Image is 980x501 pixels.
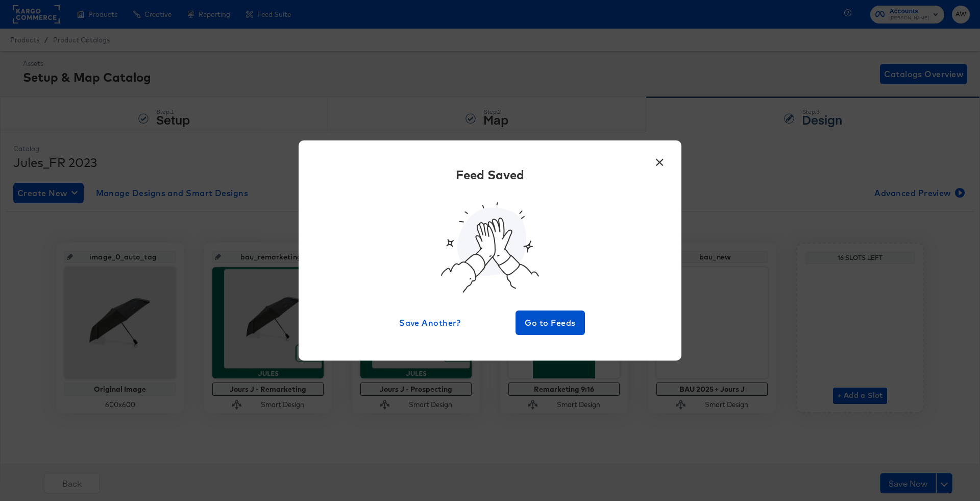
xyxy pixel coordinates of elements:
[399,316,460,330] span: Save Another?
[456,166,524,183] div: Feed Saved
[650,151,669,169] button: ×
[395,311,464,335] button: Save Another?
[516,311,585,335] button: Go to Feeds
[520,316,581,330] span: Go to Feeds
